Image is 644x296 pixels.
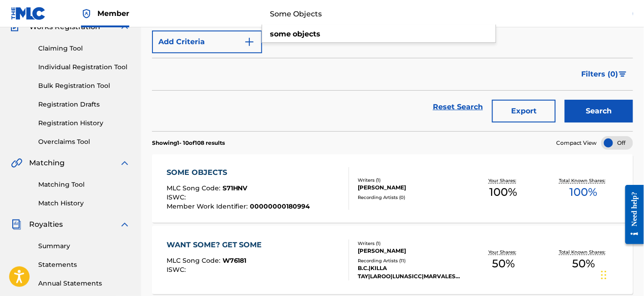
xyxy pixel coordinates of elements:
[223,256,247,265] span: W76181
[582,69,619,80] span: Filters ( 0 )
[223,184,248,192] span: S71HNV
[29,158,65,168] span: Matching
[358,194,463,201] div: Recording Artists ( 0 )
[250,202,310,210] span: 00000000180994
[358,177,463,184] div: Writers ( 1 )
[492,100,556,122] button: Export
[428,97,487,117] a: Reset Search
[11,158,22,168] img: Matching
[576,63,633,86] button: Filters (0)
[38,260,130,270] a: Statements
[565,100,633,122] button: Search
[358,247,463,255] div: [PERSON_NAME]
[167,240,267,250] div: WANT SOME? GET SOME
[490,184,517,200] span: 100 %
[559,177,608,184] p: Total Known Shares:
[119,219,130,230] img: expand
[488,249,518,255] p: Your Shares:
[38,199,130,208] a: Match History
[11,7,46,20] img: MLC Logo
[38,44,130,53] a: Claiming Tool
[167,193,188,201] span: ISWC :
[38,81,130,91] a: Bulk Registration Tool
[572,255,595,272] span: 50 %
[167,256,223,265] span: MLC Song Code :
[167,265,188,274] span: ISWC :
[38,118,130,128] a: Registration History
[29,219,63,230] span: Royalties
[81,8,92,19] img: Top Rightsholder
[358,240,463,247] div: Writers ( 1 )
[492,255,515,272] span: 50 %
[556,139,597,147] span: Compact View
[38,100,130,109] a: Registration Drafts
[38,241,130,251] a: Summary
[488,177,518,184] p: Your Shares:
[167,184,223,192] span: MLC Song Code :
[38,62,130,72] a: Individual Registration Tool
[38,180,130,189] a: Matching Tool
[97,8,129,19] span: Member
[619,71,627,77] img: filter
[167,167,310,178] div: SOME OBJECTS
[293,30,320,38] strong: objects
[152,154,633,223] a: SOME OBJECTSMLC Song Code:S71HNVISWC:Member Work Identifier:00000000180994Writers (1)[PERSON_NAME...
[358,264,463,281] div: B.C.|KILLA TAY|LAROO|LUNASICC|MARVALESS, B.C., [PERSON_NAME] TAY, LAROO, LUNASICC, MARVALESS, KOB...
[38,137,130,147] a: Overclaims Tool
[570,184,598,200] span: 100 %
[11,219,22,230] img: Royalties
[270,30,291,38] strong: some
[152,2,633,131] form: Search Form
[598,252,644,296] iframe: Chat Widget
[152,31,262,53] button: Add Criteria
[358,184,463,192] div: [PERSON_NAME]
[152,139,225,147] p: Showing 1 - 10 of 108 results
[38,279,130,288] a: Annual Statements
[167,202,250,210] span: Member Work Identifier :
[244,36,255,47] img: 9d2ae6d4665cec9f34b9.svg
[152,226,633,294] a: WANT SOME? GET SOMEMLC Song Code:W76181ISWC:Writers (1)[PERSON_NAME]Recording Artists (11)B.C.|KI...
[619,178,644,251] iframe: Resource Center
[559,249,608,255] p: Total Known Shares:
[358,257,463,264] div: Recording Artists ( 11 )
[119,158,130,168] img: expand
[601,261,607,289] div: Drag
